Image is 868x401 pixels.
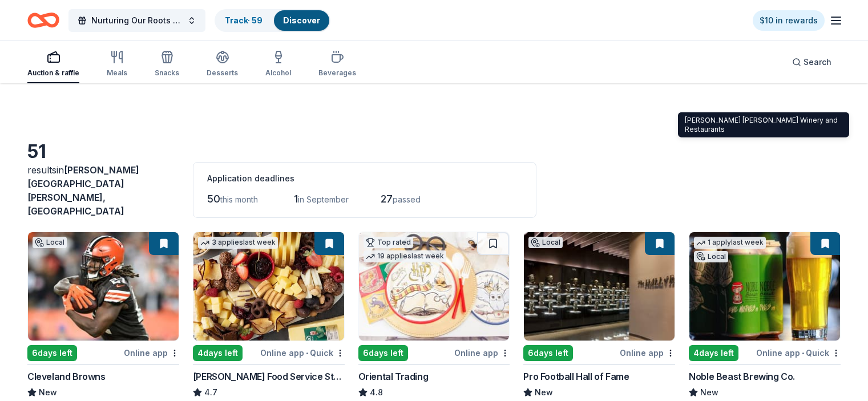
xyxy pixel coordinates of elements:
[783,51,841,74] button: Search
[155,46,179,83] button: Snacks
[27,164,139,217] span: in
[359,232,510,341] img: Image for Oriental Trading
[124,346,179,360] div: Online app
[27,68,79,78] div: Auction & raffle
[700,386,718,399] span: New
[381,193,393,205] span: 27
[91,14,183,27] span: Nurturing Our Roots - Reaching for the Sky Dougbe River School Gala 2025
[27,46,79,83] button: Auction & raffle
[358,370,429,383] div: Oriental Trading
[523,370,629,383] div: Pro Football Hall of Fame
[68,9,205,32] button: Nurturing Our Roots - Reaching for the Sky Dougbe River School Gala 2025
[27,345,77,361] div: 6 days left
[265,68,291,78] div: Alcohol
[28,232,179,341] img: Image for Cleveland Browns
[107,46,127,83] button: Meals
[454,346,510,360] div: Online app
[523,345,573,361] div: 6 days left
[207,68,238,78] div: Desserts
[27,140,179,163] div: 51
[155,68,179,78] div: Snacks
[393,195,421,204] span: passed
[193,370,345,383] div: [PERSON_NAME] Food Service Store
[524,232,675,341] img: Image for Pro Football Hall of Fame
[207,193,220,205] span: 50
[193,345,243,361] div: 4 days left
[802,349,804,358] span: •
[306,349,308,358] span: •
[198,237,278,249] div: 3 applies last week
[27,370,106,383] div: Cleveland Browns
[207,46,238,83] button: Desserts
[193,232,344,341] img: Image for Gordon Food Service Store
[225,15,263,25] a: Track· 59
[260,346,345,360] div: Online app Quick
[27,163,179,218] div: results
[294,193,298,205] span: 1
[220,195,258,204] span: this month
[298,195,349,204] span: in September
[27,7,59,34] a: Home
[694,251,728,262] div: Local
[753,10,825,31] a: $10 in rewards
[318,46,356,83] button: Beverages
[756,346,841,360] div: Online app Quick
[620,346,675,360] div: Online app
[689,232,840,341] img: Image for Noble Beast Brewing Co.
[528,237,563,248] div: Local
[215,9,330,32] button: Track· 59Discover
[33,237,67,248] div: Local
[204,386,217,399] span: 4.7
[364,237,413,248] div: Top rated
[364,250,446,262] div: 19 applies last week
[27,164,139,217] span: [PERSON_NAME][GEOGRAPHIC_DATA][PERSON_NAME], [GEOGRAPHIC_DATA]
[678,112,849,137] div: [PERSON_NAME] [PERSON_NAME] Winery and Restaurants
[283,15,320,25] a: Discover
[370,386,383,399] span: 4.8
[689,345,738,361] div: 4 days left
[107,68,127,78] div: Meals
[358,345,408,361] div: 6 days left
[804,55,831,69] span: Search
[207,172,522,185] div: Application deadlines
[694,237,766,249] div: 1 apply last week
[318,68,356,78] div: Beverages
[535,386,553,399] span: New
[39,386,57,399] span: New
[265,46,291,83] button: Alcohol
[689,370,795,383] div: Noble Beast Brewing Co.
